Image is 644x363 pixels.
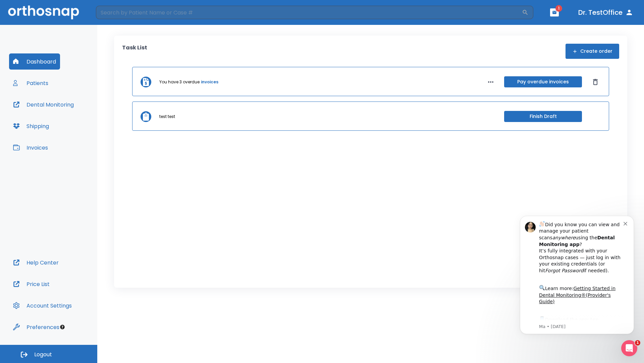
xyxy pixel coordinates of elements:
[621,340,637,356] iframe: Intercom live chat
[9,297,76,314] button: Account Settings
[635,340,640,346] span: 1
[9,254,63,271] button: Help Center
[504,111,582,122] button: Finish Draft
[8,5,79,19] img: Orthosnap
[29,118,114,124] p: Message from Ma, sent 3w ago
[9,96,78,113] button: Dental Monitoring
[96,6,522,19] input: Search by Patient Name or Case #
[555,5,562,12] span: 1
[9,118,53,134] button: Shipping
[566,44,619,59] button: Create order
[59,324,65,330] div: Tooltip anchor
[29,111,89,123] a: App Store
[9,276,54,292] button: Price List
[504,76,582,87] button: Pay overdue invoices
[201,79,218,85] a: invoices
[510,206,644,345] iframe: Intercom notifications message
[576,6,636,18] button: Dr. TestOffice
[34,351,52,358] span: Logout
[9,319,63,335] button: Preferences
[9,53,60,70] button: Dashboard
[159,79,200,85] p: You have 3 overdue
[114,14,119,20] button: Dismiss notification
[122,44,147,59] p: Task List
[159,114,175,120] p: test test
[29,110,114,144] div: Download the app: | ​ Let us know if you need help getting started!
[9,75,52,91] button: Patients
[590,77,601,87] button: Dismiss
[9,139,52,156] button: Invoices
